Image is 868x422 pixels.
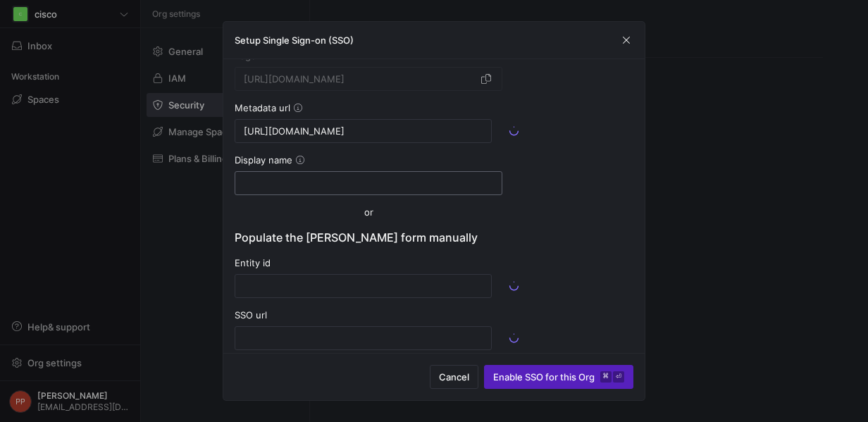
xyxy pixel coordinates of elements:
[235,154,502,166] div: Display name
[235,309,502,321] div: SSO url
[235,35,354,46] h3: Setup Single Sign-on (SSO)
[613,371,624,383] kbd: ⏎
[430,365,478,389] button: Cancel
[493,371,624,383] span: Enable SSO for this Org
[235,257,502,268] div: Entity id
[600,371,612,383] kbd: ⌘
[484,365,633,389] button: Enable SSO for this Org⌘⏎
[235,102,502,113] div: Metadata url
[235,229,502,246] h4: Populate the [PERSON_NAME] form manually
[439,371,469,383] span: Cancel
[364,206,373,218] span: or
